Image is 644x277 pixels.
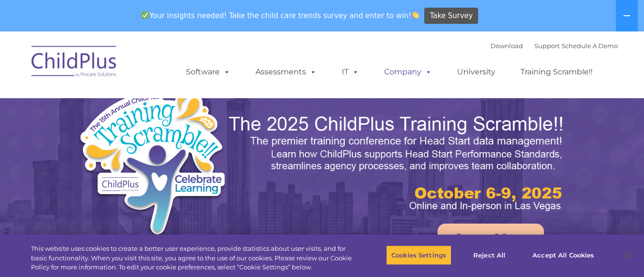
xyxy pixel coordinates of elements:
a: Training Scramble!! [511,62,602,82]
font: | [491,42,618,50]
span: Your insights needed! Take the child care trends survey and enter to win! [138,6,423,25]
img: 👏 [412,11,419,19]
a: Take Survey [424,8,478,24]
button: Accept All Cookies [527,245,599,265]
span: Last name [133,63,162,70]
img: ✅ [142,11,149,19]
button: Close [618,245,639,266]
button: Reject All [460,245,519,265]
div: This website uses cookies to create a better user experience, provide statistics about user visit... [31,244,354,272]
img: ChildPlus by Procare Solutions [27,39,122,87]
button: Cookies Settings [386,245,451,265]
a: Support [534,42,560,50]
a: Learn More [438,224,544,252]
a: Schedule A Demo [562,42,618,50]
a: Company [375,62,441,82]
span: Phone number [133,102,173,109]
a: IT [332,62,368,82]
a: Download [491,42,523,50]
a: Software [176,62,240,82]
a: University [448,62,505,82]
a: Assessments [246,62,326,82]
span: Take Survey [430,8,473,24]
